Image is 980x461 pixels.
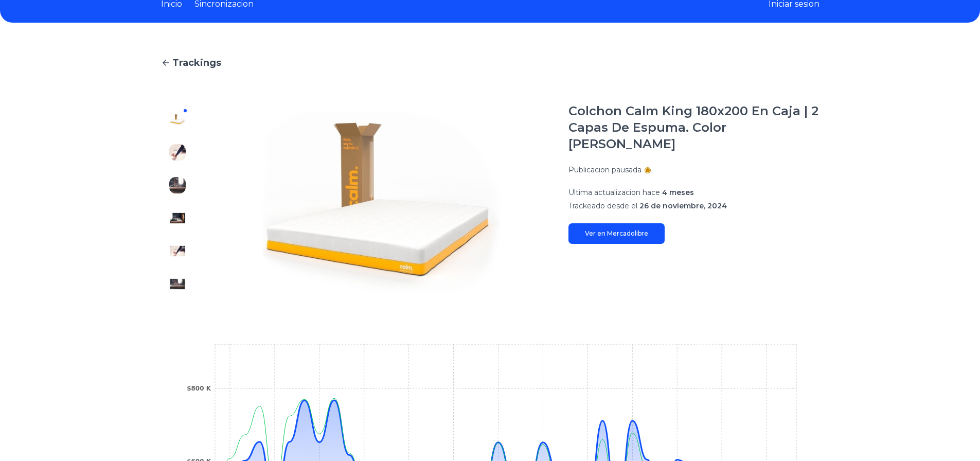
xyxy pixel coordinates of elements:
span: Trackings [172,56,221,70]
img: Colchon Calm King 180x200 En Caja | 2 Capas De Espuma. Color Blanco [169,210,186,226]
img: Colchon Calm King 180x200 En Caja | 2 Capas De Espuma. Color Blanco [169,111,186,128]
a: Ver en Mercadolibre [568,223,665,244]
img: Colchon Calm King 180x200 En Caja | 2 Capas De Espuma. Color Blanco [169,144,186,161]
tspan: $800 K [187,385,211,392]
span: Ultima actualizacion hace [568,188,660,197]
img: Colchon Calm King 180x200 En Caja | 2 Capas De Espuma. Color Blanco [169,177,186,193]
span: 4 meses [662,188,694,197]
span: 26 de noviembre, 2024 [639,201,727,210]
img: Colchon Calm King 180x200 En Caja | 2 Capas De Espuma. Color Blanco [169,243,186,259]
img: Colchon Calm King 180x200 En Caja | 2 Capas De Espuma. Color Blanco [169,276,186,292]
span: Trackeado desde el [568,201,637,210]
p: Publicacion pausada [568,165,642,175]
h1: Colchon Calm King 180x200 En Caja | 2 Capas De Espuma. Color [PERSON_NAME] [568,103,819,152]
img: Colchon Calm King 180x200 En Caja | 2 Capas De Espuma. Color Blanco [215,103,548,300]
a: Trackings [161,56,819,70]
